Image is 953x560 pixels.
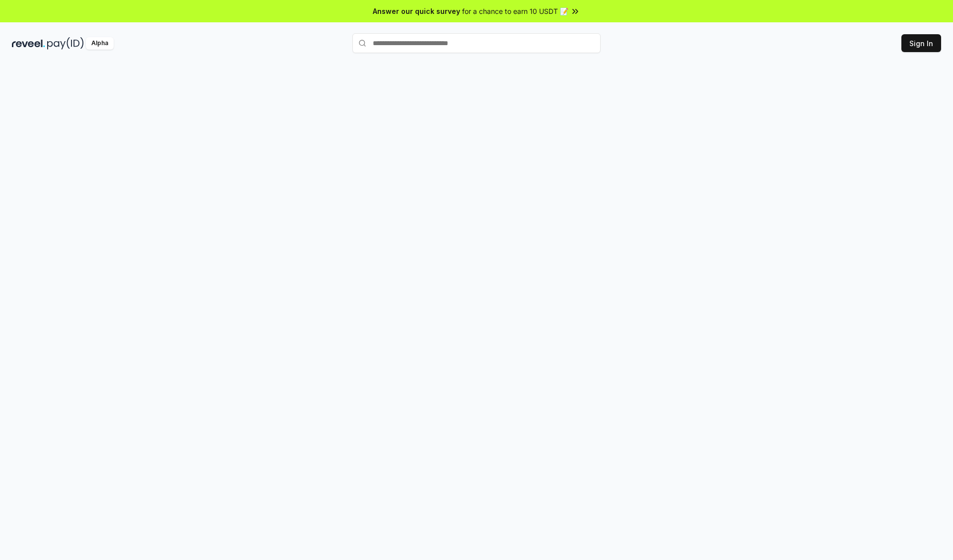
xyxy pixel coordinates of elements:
img: pay_id [47,37,84,50]
span: Answer our quick survey [373,6,460,16]
span: for a chance to earn 10 USDT 📝 [462,6,568,16]
div: Alpha [86,37,114,50]
button: Sign In [901,34,941,52]
img: reveel_dark [12,37,45,50]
